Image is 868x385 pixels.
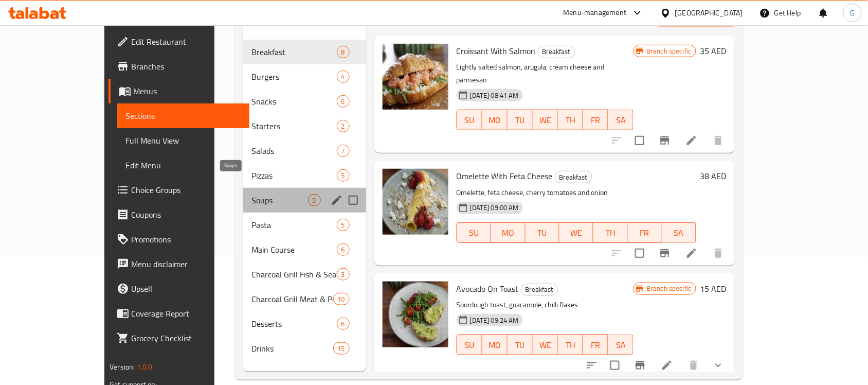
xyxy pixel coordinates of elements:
[109,301,249,326] a: Coverage Report
[131,208,241,221] span: Coupons
[383,169,448,235] img: Omelette With Feta Cheese
[587,113,604,128] span: FR
[608,335,634,355] button: SA
[117,103,249,128] a: Sections
[251,243,337,256] span: Main Course
[457,281,519,296] span: Avocado On Toast
[131,258,241,270] span: Menu disclaimer
[559,222,593,243] button: WE
[251,342,333,355] span: Drinks
[642,46,695,56] span: Branch specific
[251,219,337,231] span: Pasta
[612,113,629,128] span: SA
[251,46,337,58] span: Breakfast
[109,276,249,301] a: Upsell
[457,299,634,311] p: Sourdough toast, guacamole, chilli flakes
[457,168,553,184] span: Omelette With Feta Cheese
[706,353,731,378] button: show more
[512,338,529,353] span: TU
[482,110,508,130] button: MO
[530,225,555,240] span: TU
[337,146,349,156] span: 7
[109,178,249,202] a: Choice Groups
[337,46,350,58] div: items
[583,335,608,355] button: FR
[337,219,350,231] div: items
[337,71,350,83] div: items
[251,95,337,108] div: Snacks
[653,128,677,153] button: Branch-specific-item
[587,338,604,353] span: FR
[125,134,241,147] span: Full Menu View
[533,335,558,355] button: WE
[628,222,662,243] button: FR
[131,332,241,344] span: Grocery Checklist
[562,113,579,128] span: TH
[243,36,366,365] nav: Menu sections
[243,237,366,262] div: Main Course6
[629,242,650,264] span: Select to update
[251,169,337,182] span: Pizzas
[604,355,626,376] span: Select to update
[337,243,350,256] div: items
[562,338,579,353] span: TH
[337,72,349,82] span: 4
[337,245,349,255] span: 6
[337,270,349,279] span: 3
[251,268,337,281] div: Charcoal Grill Fish & Seafood
[700,169,727,183] h6: 38 AED
[593,222,627,243] button: TH
[110,360,135,374] span: Version:
[243,188,366,213] div: Soups5edit
[337,47,349,57] span: 8
[251,120,337,132] div: Starters
[457,186,696,199] p: Omelette, feta cheese, cherry tomatoes and onion
[131,36,241,48] span: Edit Restaurant
[662,222,696,243] button: SA
[486,338,503,353] span: MO
[243,262,366,287] div: Charcoal Grill Fish & Seafood3
[466,91,523,100] span: [DATE] 08:41 AM
[580,353,604,378] button: sort-choices
[243,40,366,64] div: Breakfast8
[333,293,350,305] div: items
[137,360,153,374] span: 1.0.0
[466,203,523,213] span: [DATE] 09:00 AM
[583,110,608,130] button: FR
[466,316,523,325] span: [DATE] 09:24 AM
[628,353,653,378] button: Branch-specific-item
[243,163,366,188] div: Pizzas5
[512,113,529,128] span: TU
[508,110,533,130] button: TU
[125,159,241,171] span: Edit Menu
[461,225,487,240] span: SU
[666,225,692,240] span: SA
[537,338,554,353] span: WE
[712,359,725,372] svg: Show Choices
[538,46,575,58] div: Breakfast
[642,284,695,293] span: Branch specific
[251,71,337,83] div: Burgers
[251,293,333,305] div: Charcoal Grill Meat & Poultry
[334,294,349,304] span: 10
[558,110,583,130] button: TH
[251,318,337,330] span: Desserts
[457,43,536,59] span: Croissant With Salmon
[850,7,855,19] span: G
[521,284,558,295] span: Breakfast
[457,335,482,355] button: SU
[308,194,321,206] div: items
[612,338,629,353] span: SA
[526,222,559,243] button: TU
[598,225,623,240] span: TH
[243,336,366,361] div: Drinks15
[309,196,320,205] span: 5
[383,44,448,110] img: Croissant With Salmon
[558,335,583,355] button: TH
[337,319,349,329] span: 6
[117,153,249,178] a: Edit Menu
[337,318,350,330] div: items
